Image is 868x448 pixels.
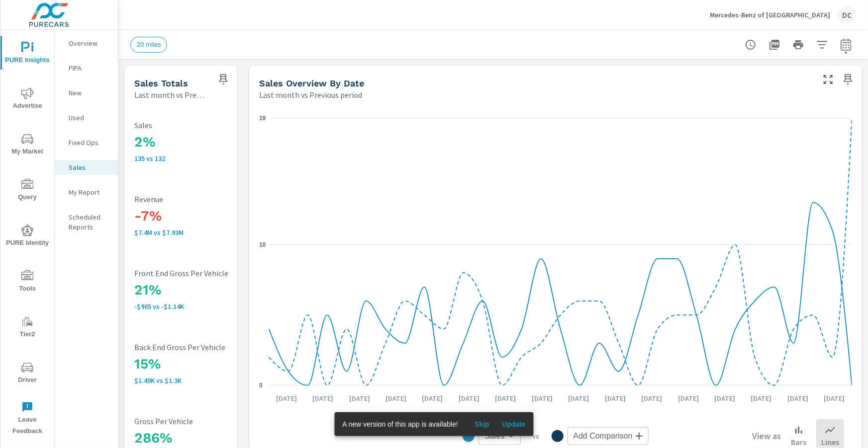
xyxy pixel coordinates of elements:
p: [DATE] [305,393,340,403]
p: Last month vs Previous period [259,89,362,101]
span: Add Comparison [574,431,633,441]
p: vs [521,432,552,441]
h3: 286% [134,430,266,447]
button: Update [498,416,530,432]
span: Tier2 [3,316,51,340]
span: Update [502,420,526,429]
span: PURE Insights [3,42,51,66]
p: PIPA [69,63,110,73]
text: 0 [259,382,263,389]
button: Select Date Range [836,35,856,55]
div: Overview [55,36,118,51]
span: 20 miles [131,41,167,48]
button: Skip [466,416,498,432]
p: Bars [791,436,806,448]
span: My Market [3,133,51,157]
div: nav menu [0,30,54,441]
div: Add Comparison [568,427,649,445]
button: "Export Report to PDF" [765,35,784,55]
p: Front End Gross Per Vehicle [134,269,266,278]
span: Save this to your personalized report [215,72,231,87]
text: 10 [259,241,266,248]
span: PURE Identity [3,224,51,249]
p: Sales [134,121,266,130]
p: Mercedes-Benz of [GEOGRAPHIC_DATA] [710,10,830,19]
span: Skip [470,420,494,429]
h3: 15% [134,356,266,373]
div: Used [55,110,118,125]
p: [DATE] [780,393,815,403]
p: [DATE] [342,393,377,403]
p: [DATE] [488,393,523,403]
span: Leave Feedback [3,401,51,437]
p: Sales [69,162,110,172]
span: A new version of this app is available! [342,420,458,428]
p: Last month vs Previous period [134,89,207,101]
p: Scheduled Reports [69,212,110,232]
p: [DATE] [744,393,779,403]
div: PIPA [55,61,118,75]
span: Save this to your personalized report [840,72,856,87]
h5: Sales Overview By Date [259,78,364,88]
p: [DATE] [452,393,486,403]
p: [DATE] [671,393,706,403]
h3: 21% [134,282,266,299]
p: [DATE] [598,393,633,403]
text: 19 [259,115,266,122]
span: Advertise [3,87,51,112]
p: [DATE] [379,393,413,403]
button: Apply Filters [812,35,832,55]
p: My Report [69,187,110,197]
span: Tools [3,270,51,295]
button: Make Fullscreen [820,72,836,87]
div: Sales [479,427,520,445]
p: -$905 vs -$1.14K [134,302,266,310]
p: [DATE] [634,393,669,403]
div: Scheduled Reports [55,210,118,234]
p: [DATE] [415,393,450,403]
p: $7,396,249 vs $7,926,877 [134,228,266,236]
p: Used [69,113,110,123]
div: Fixed Ops [55,135,118,150]
p: [DATE] [269,393,304,403]
div: My Report [55,185,118,200]
div: Sales [55,160,118,175]
button: Print Report [788,35,808,55]
div: DC [838,6,856,24]
p: [DATE] [562,393,596,403]
p: Lines [821,436,839,448]
h3: 2% [134,134,266,150]
h6: View as [752,431,781,441]
p: Revenue [134,195,266,204]
p: [DATE] [817,393,852,403]
p: Back End Gross Per Vehicle [134,343,266,352]
p: New [69,88,110,98]
p: Overview [69,38,110,48]
p: $1,493 vs $1,296 [134,376,266,384]
p: [DATE] [707,393,742,403]
span: Query [3,179,51,203]
div: New [55,85,118,100]
h3: -7% [134,208,266,224]
h5: Sales Totals [134,78,188,88]
p: 135 vs 132 [134,154,266,162]
span: Sales [484,431,504,441]
p: [DATE] [525,393,560,403]
p: Gross Per Vehicle [134,417,266,426]
p: Fixed Ops [69,138,110,148]
span: Driver [3,362,51,386]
